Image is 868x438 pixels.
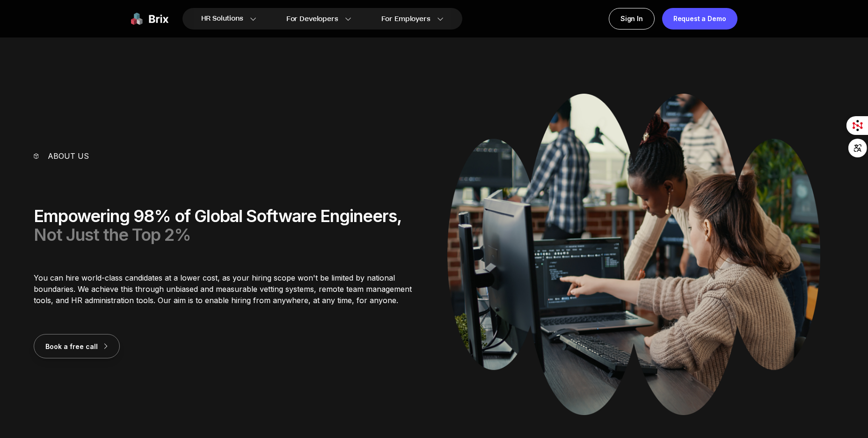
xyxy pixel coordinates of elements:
div: Empowering 98% of Global Software Engineers, [34,207,421,244]
p: About us [48,150,89,162]
img: vector [34,153,38,158]
span: For Employers [381,14,430,24]
p: You can hire world-class candidates at a lower cost, as your hiring scope won't be limited by nat... [34,272,421,306]
span: HR Solutions [201,11,243,26]
button: Book a free call [34,334,120,358]
a: Book a free call [34,341,120,351]
img: About Us [447,94,820,415]
span: For Developers [286,14,338,24]
a: Sign In [609,8,655,30]
span: Not Just the Top 2% [34,224,191,245]
a: Request a Demo [662,8,737,30]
